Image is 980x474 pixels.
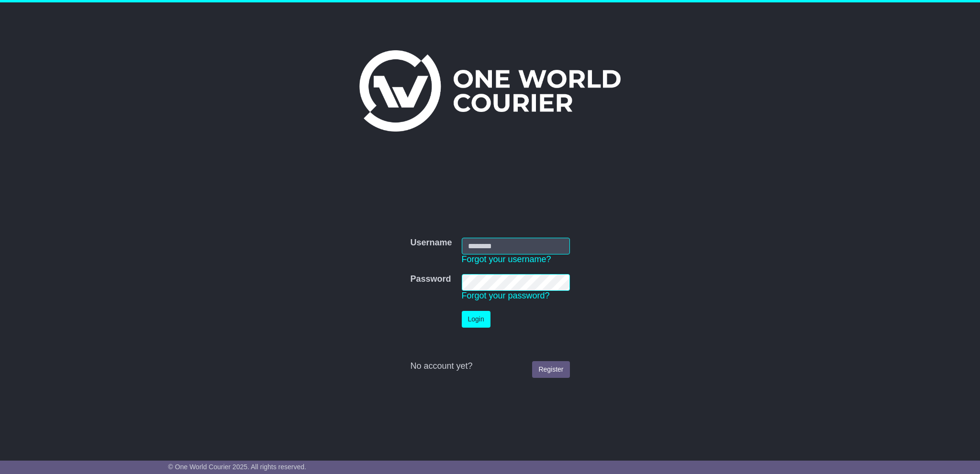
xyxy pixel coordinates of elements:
[462,291,550,300] a: Forgot your password?
[359,50,621,132] img: One World
[410,274,451,285] label: Password
[410,361,569,372] div: No account yet?
[462,311,490,328] button: Login
[532,361,569,378] a: Register
[410,238,452,248] label: Username
[168,463,306,471] span: © One World Courier 2025. All rights reserved.
[462,254,551,264] a: Forgot your username?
